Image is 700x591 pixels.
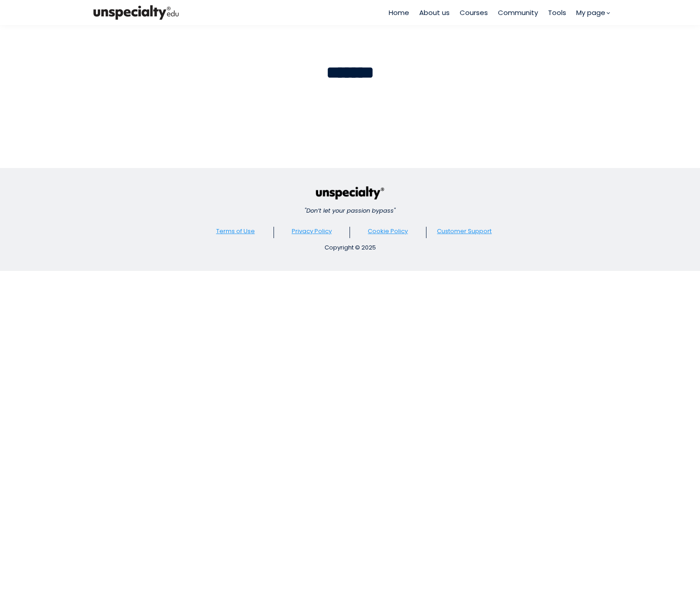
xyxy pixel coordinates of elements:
a: Tools [548,7,566,18]
em: "Don’t let your passion bypass" [304,206,396,215]
img: c440faa6a294d3144723c0771045cab8.png [316,186,384,199]
a: Cookie Policy [368,227,408,235]
a: Home [389,7,409,18]
span: My page [576,7,605,18]
div: Copyright © 2025 [198,243,502,252]
a: About us [419,7,450,18]
a: Customer Support [437,227,492,235]
img: bc390a18feecddb333977e298b3a00a1.png [91,3,182,22]
a: Community [498,7,538,18]
a: Terms of Use [216,227,255,235]
a: Privacy Policy [292,227,332,235]
a: Courses [460,7,488,18]
a: My page [576,7,609,18]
